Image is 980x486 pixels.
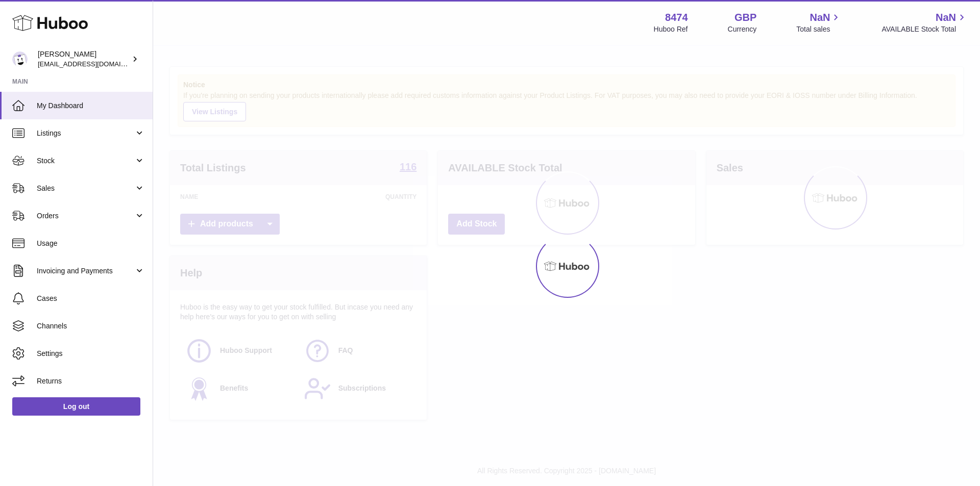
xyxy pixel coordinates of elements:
[796,11,842,34] a: NaN Total sales
[37,321,145,331] span: Channels
[12,397,140,416] a: Log out
[38,49,130,69] div: [PERSON_NAME]
[38,60,150,68] span: [EMAIL_ADDRESS][DOMAIN_NAME]
[37,349,145,359] span: Settings
[37,129,134,138] span: Listings
[37,294,145,303] span: Cases
[12,52,28,67] img: orders@neshealth.com
[881,24,968,34] span: AVAILABLE Stock Total
[654,24,688,34] div: Huboo Ref
[37,376,145,386] span: Returns
[728,24,757,34] div: Currency
[734,11,756,24] strong: GBP
[37,101,145,111] span: My Dashboard
[37,184,134,193] span: Sales
[665,11,688,24] strong: 8474
[37,266,134,276] span: Invoicing and Payments
[37,211,134,221] span: Orders
[37,156,134,166] span: Stock
[936,11,956,24] span: NaN
[881,11,968,34] a: NaN AVAILABLE Stock Total
[796,24,842,34] span: Total sales
[37,239,145,248] span: Usage
[810,11,830,24] span: NaN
